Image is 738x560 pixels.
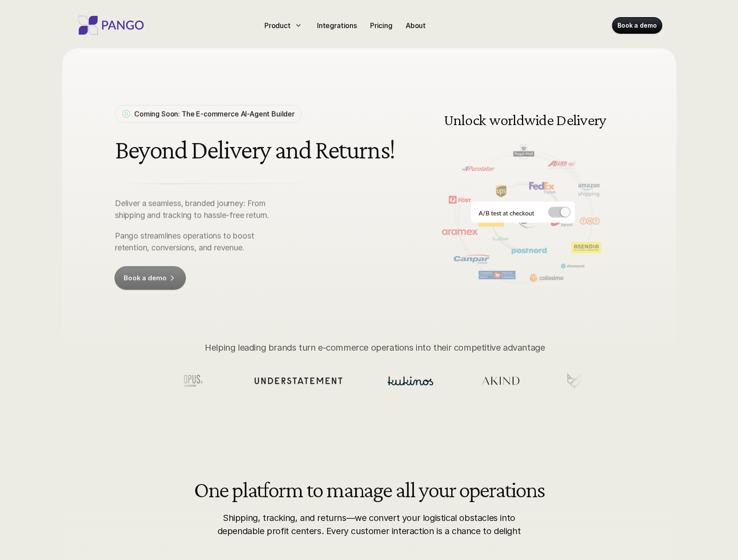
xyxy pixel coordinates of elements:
[370,20,392,31] p: Pricing
[617,21,656,30] p: Book a demo
[402,18,429,32] a: About
[115,135,398,164] h1: Beyond Delivery and Returns!
[115,267,185,290] a: Book a demo
[406,20,426,31] p: About
[602,187,615,201] button: Next
[317,20,357,31] p: Integrations
[115,197,285,221] p: Deliver a seamless, branded journey: From shipping and tracking to hassle-free return.
[602,187,615,201] img: Next Arrow
[431,187,445,201] img: Back Arrow
[423,92,624,295] img: Delivery and shipping management software doing A/B testing at the checkout for different carrier...
[314,18,360,32] a: Integrations
[264,20,291,31] p: Product
[194,478,545,501] h2: One platform to manage all your operations
[214,511,524,538] p: Shipping, tracking, and returns—we convert your logistical obstacles into dependable profit cente...
[612,18,662,33] a: Book a demo
[442,112,608,128] h3: Unlock worldwide Delivery
[367,18,396,32] a: Pricing
[431,187,445,201] button: Previous
[124,274,166,283] p: Book a demo
[115,230,285,253] p: Pango streamlines operations to boost retention, conversions, and revenue.
[134,108,295,119] p: Coming Soon: The E-commerce AI-Agent Builder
